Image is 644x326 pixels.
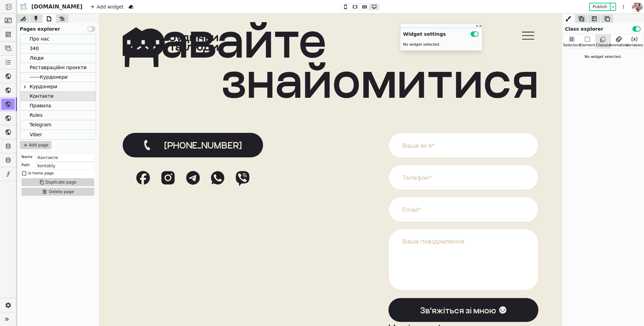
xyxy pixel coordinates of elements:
[21,188,94,196] button: Delete page
[30,101,51,110] div: Правила
[580,43,595,48] div: Element
[24,119,164,144] a: [PHONE_NUMBER]
[30,44,39,53] div: З40
[30,111,43,120] div: Rules
[30,82,57,91] div: Курдонери
[20,111,96,120] div: Rules
[20,63,96,73] div: Реставраційні проєкти
[30,34,49,44] div: Про нас
[609,43,628,48] div: Animation
[290,183,440,208] input: Email*
[632,1,643,13] img: 1611404642663-DSC_1169-po-%D1%81cropped.jpg
[400,28,482,38] div: Widget settings
[24,45,440,86] p: знайомитися
[563,43,581,48] div: Selectors
[20,82,96,92] div: Курдонери
[20,120,96,130] div: Telegram
[290,119,440,144] input: Ваше ім`я*
[89,3,126,11] div: Add widget
[17,0,86,13] a: [DOMAIN_NAME]
[28,170,54,177] div: Is home page
[17,23,99,33] div: Pages explorer
[20,92,96,101] div: Контакти
[626,43,643,48] div: Variables
[20,73,96,82] div: ------Курдонери
[21,162,30,169] div: Path
[30,92,53,101] div: Контакти
[31,3,82,11] span: [DOMAIN_NAME]
[20,130,96,139] div: Viber
[30,53,44,63] div: Люди
[564,51,643,63] div: No widget selected.
[21,154,32,160] div: Name
[65,127,143,137] div: [PHONE_NUMBER]
[30,120,51,129] div: Telegram
[590,3,610,10] button: Publish
[20,101,96,111] div: Правила
[290,284,440,308] button: Звʼяжіться зі мною
[20,44,96,53] div: З40
[30,130,42,139] div: Viber
[18,0,29,13] img: Logo
[321,292,397,301] div: Звʼяжіться зі мною
[24,5,440,45] p: давайте
[596,43,610,48] div: Classes
[20,53,96,63] div: Люди
[20,141,51,149] button: Add page
[30,63,87,72] div: Реставраційні проєкти
[400,39,482,50] div: No widget selected.
[20,34,96,44] div: Про нас
[290,308,440,320] p: Надіслано!
[30,73,67,82] div: ------Курдонери
[21,178,94,186] button: Duplicate page
[562,23,644,33] div: Class explorer
[290,151,440,176] input: Телефон*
